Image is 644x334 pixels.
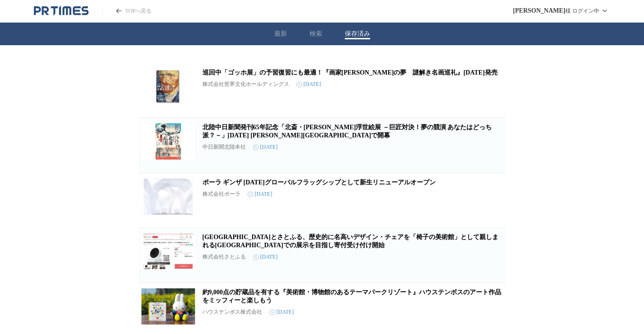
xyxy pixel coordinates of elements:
[202,143,246,151] p: 中日新聞北陸本社
[202,234,498,249] a: [GEOGRAPHIC_DATA]とさとふる、歴史的に名高いデザイン・チェアを「椅子の美術館」として親しまれる[GEOGRAPHIC_DATA]での展示を目指し寄付受け付け開始
[253,144,278,151] time: [DATE]
[345,30,370,38] button: 保存済み
[202,124,492,139] a: 北陸中日新聞発刊65年記念「北斎・[PERSON_NAME]浮世絵展 －巨匠対決！夢の競演 あなたはどっち派？－」[DATE] [PERSON_NAME][GEOGRAPHIC_DATA]で開幕
[269,309,294,315] time: [DATE]
[202,253,246,261] p: 株式会社さとふる
[202,190,240,198] p: 株式会社ポーラ
[141,288,195,325] img: 約9,000点の貯蔵品を有する『美術館・博物館のあるテーマパークリゾート』ハウステンボスのアート作品をミッフィーと楽しもう
[310,30,322,38] button: 検索
[202,179,436,186] a: ポーラ ギンザ [DATE]グローバルフラッグシップとして新生リニューアルオープン
[202,69,498,76] a: 巡回中「ゴッホ展」の予習復習にも最適！『画家[PERSON_NAME]の夢 謎解き名画巡礼』[DATE]発売
[253,254,278,260] time: [DATE]
[102,7,151,15] a: PR TIMESのトップページはこちら
[141,179,195,215] img: ポーラ ギンザ 2025年12月12日（金）グローバルフラッグシップとして新生リニューアルオープン
[202,80,289,88] p: 株式会社世界文化ホールディングス
[202,308,262,316] p: ハウステンボス株式会社
[34,5,89,16] a: PR TIMESのトップページはこちら
[296,81,321,88] time: [DATE]
[141,233,195,269] img: 埼玉県とさとふる、歴史的に名高いデザイン・チェアを「椅子の美術館」として親しまれる埼玉県立近代美術館での展示を目指し寄付受け付け開始
[274,30,287,38] button: 最新
[202,289,502,304] a: 約9,000点の貯蔵品を有する『美術館・博物館のあるテーマパークリゾート』ハウステンボスのアート作品をミッフィーと楽しもう
[513,7,565,14] span: [PERSON_NAME]
[141,69,195,105] img: 巡回中「ゴッホ展」の予習復習にも最適！『画家ゴッホの夢 謎解き名画巡礼』9月11日発売
[141,123,195,160] img: 北陸中日新聞発刊65年記念「北斎・広重 大浮世絵展 －巨匠対決！夢の競演 あなたはどっち派？－」9/6（土） 石川県立美術館で開幕
[248,191,273,198] time: [DATE]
